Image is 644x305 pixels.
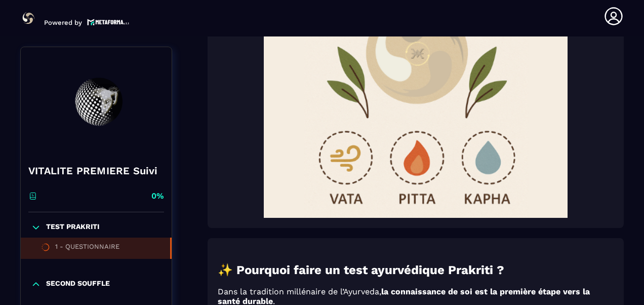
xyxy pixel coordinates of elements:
p: TEST PRAKRITI [46,222,99,233]
img: logo [87,18,130,26]
p: SECOND SOUFFLE [46,279,110,289]
img: banner [28,55,164,156]
h4: VITALITE PREMIERE Suivi [28,164,164,178]
strong: ✨ Pourquoi faire un test ayurvédique Prakriti ? [218,263,504,277]
p: Powered by [44,19,82,26]
p: 0% [151,190,164,202]
img: logo-branding [20,10,36,26]
div: 1 - QUESTIONNAIRE [55,243,119,254]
